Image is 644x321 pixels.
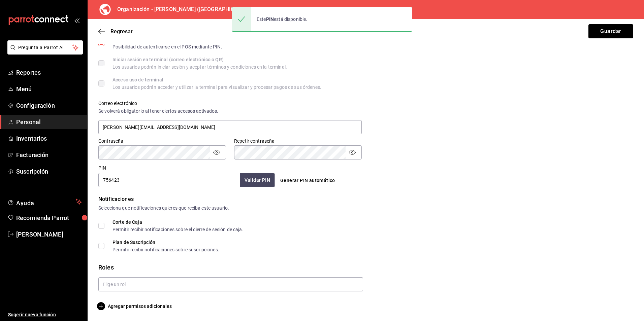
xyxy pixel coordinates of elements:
div: Los usuarios podrán acceder y utilizar la terminal para visualizar y procesar pagos de sus órdenes. [112,85,321,90]
div: Acceso uso de terminal [112,77,321,82]
span: Configuración [16,101,82,110]
button: Validar PIN [240,173,275,187]
div: Este está disponible. [251,12,313,27]
div: Permitir recibir notificaciones sobre el cierre de sesión de caja. [112,227,244,232]
button: Regresar [98,28,133,35]
span: Reportes [16,68,82,77]
div: Notificaciones [98,195,633,203]
div: Permitir recibir notificaciones sobre suscripciones. [112,247,219,252]
button: open_drawer_menu [74,17,79,23]
div: Plan de Suscripción [112,240,219,245]
label: Repetir contraseña [234,139,362,143]
div: Los usuarios podrán iniciar sesión y aceptar términos y condiciones en la terminal. [112,65,287,69]
button: passwordField [213,148,221,156]
button: passwordField [348,148,356,156]
h3: Organización - [PERSON_NAME] ([GEOGRAPHIC_DATA]) [112,5,254,13]
span: Inventarios [16,134,82,143]
div: Selecciona que notificaciones quieres que reciba este usuario. [98,205,633,212]
span: Sugerir nueva función [8,311,82,318]
div: Corte de Caja [112,220,244,224]
div: Posibilidad de autenticarse en el POS mediante PIN. [112,44,222,49]
button: Agregar permisos adicionales [98,302,172,310]
button: Generar PIN automático [278,174,338,187]
input: 3 a 6 dígitos [98,173,240,187]
strong: PIN [266,16,274,22]
button: Pregunta a Parrot AI [7,40,83,55]
label: Contraseña [98,139,226,143]
span: Ayuda [16,198,73,206]
label: Correo electrónico [98,101,362,106]
input: Elige un rol [98,277,363,291]
span: Recomienda Parrot [16,213,82,222]
span: Pregunta a Parrot AI [18,44,72,51]
a: Pregunta a Parrot AI [5,49,83,56]
label: PIN [98,166,106,170]
span: Suscripción [16,167,82,176]
div: Se volverá obligatorio al tener ciertos accesos activados. [98,108,362,115]
button: Guardar [588,24,633,38]
span: Menú [16,84,82,94]
span: Facturación [16,150,82,159]
div: Roles [98,263,633,272]
div: Iniciar sesión en terminal (correo electrónico o QR) [112,57,287,62]
span: Regresar [110,28,133,35]
span: Personal [16,117,82,127]
span: [PERSON_NAME] [16,230,82,239]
